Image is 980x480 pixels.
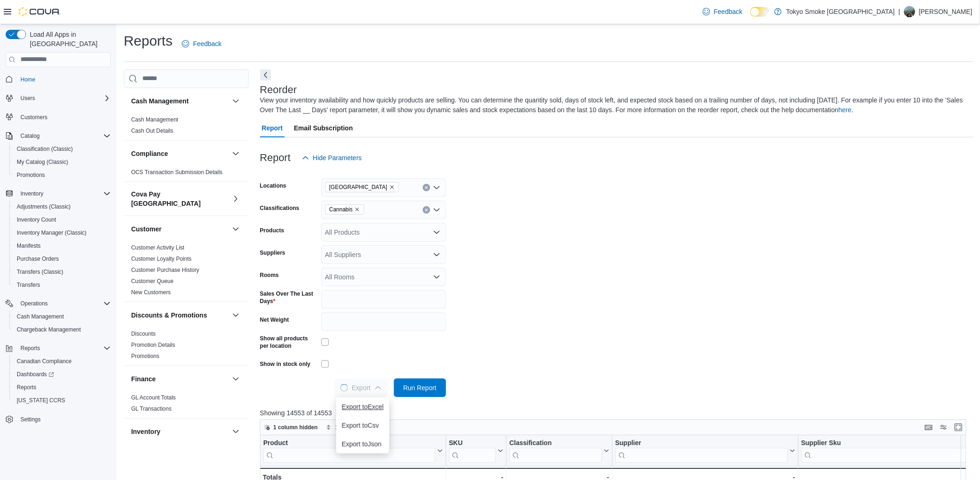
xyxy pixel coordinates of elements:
button: Canadian Compliance [9,355,114,368]
button: Export toCsv [336,416,389,435]
span: 1 column hidden [273,424,318,431]
button: Compliance [230,148,241,159]
a: Cash Management [131,116,178,123]
span: Home [17,74,111,85]
span: Hide Parameters [313,153,362,162]
button: Users [17,93,39,104]
a: Dashboards [9,368,114,381]
h3: Customer [131,224,161,234]
button: Open list of options [433,273,440,281]
span: Inventory Manager (Classic) [13,227,111,238]
span: Customers [20,114,47,121]
span: Adjustments (Classic) [13,201,111,212]
span: Cash Management [17,313,64,320]
span: Report [262,119,283,137]
button: Customer [131,224,228,234]
span: Cannabis [325,204,365,215]
span: Transfers [17,281,40,289]
a: Customers [17,112,51,123]
span: Transfers (Classic) [13,266,111,277]
span: Settings [17,413,111,425]
span: Dark Mode [750,17,751,17]
a: Inventory Manager (Classic) [13,227,90,238]
button: Inventory [131,427,228,436]
span: Classification (Classic) [13,143,111,155]
span: Inventory Manager (Classic) [17,229,87,237]
div: SKU [449,439,496,447]
button: 1 field sorted [322,422,374,433]
div: Classification [509,439,602,462]
a: New Customers [131,289,171,296]
span: Export to Csv [342,422,384,429]
a: Cash Out Details [131,128,173,134]
p: [PERSON_NAME] [919,6,973,17]
h3: Report [260,152,291,163]
a: Feedback [178,34,225,53]
a: Customer Purchase History [131,267,200,273]
div: Discounts & Promotions [124,328,249,365]
span: Transfers (Classic) [17,268,63,276]
button: Customers [2,110,114,124]
a: My Catalog (Classic) [13,156,72,168]
span: Purchase Orders [17,255,59,263]
span: Users [17,93,111,104]
button: Inventory [2,187,114,200]
button: Open list of options [433,206,440,214]
a: Feedback [699,2,746,21]
a: Canadian Compliance [13,356,75,367]
button: Remove Newfoundland from selection in this group [389,184,395,190]
span: Inventory [20,190,43,197]
a: Transfers (Classic) [13,266,67,277]
img: Cova [19,7,60,16]
a: OCS Transaction Submission Details [131,169,223,176]
span: New Customers [131,289,171,296]
span: Inventory Adjustments [131,446,186,454]
p: Showing 14553 of 14553 [260,408,973,418]
div: Classification [509,439,602,447]
button: Finance [131,374,228,384]
span: Email Subscription [294,119,353,137]
nav: Complex example [6,69,111,451]
span: Promotions [13,169,111,181]
span: Export [340,379,381,397]
button: Run Report [394,379,446,397]
span: Catalog [17,130,111,142]
a: Promotion Details [131,342,175,348]
a: Customer Activity List [131,244,185,251]
button: [US_STATE] CCRS [9,394,114,407]
span: Cannabis [329,205,353,214]
button: Open list of options [433,251,440,258]
button: Promotions [9,169,114,182]
button: Transfers [9,278,114,291]
label: Suppliers [260,249,286,257]
a: GL Account Totals [131,394,176,401]
button: Cova Pay [GEOGRAPHIC_DATA] [131,189,228,208]
button: Transfers (Classic) [9,265,114,278]
button: Classification (Classic) [9,142,114,155]
span: Export to Excel [342,403,384,411]
a: Promotions [13,169,49,181]
div: SKU URL [449,439,496,462]
button: Reports [9,381,114,394]
button: Display options [938,422,949,433]
span: Dashboards [17,371,54,378]
button: Catalog [17,130,43,142]
button: Classification [509,439,609,462]
button: Customer [230,223,241,235]
span: Adjustments (Classic) [17,203,71,210]
span: Customers [17,111,111,123]
span: Manifests [17,242,40,250]
a: Manifests [13,240,44,251]
button: 1 column hidden [260,422,321,433]
span: 1 field sorted [335,424,370,431]
h3: Compliance [131,149,168,158]
button: Inventory Manager (Classic) [9,226,114,239]
button: Cash Management [9,310,114,323]
div: Supplier [615,439,787,447]
div: Customer [124,242,249,302]
a: Dashboards [13,369,58,380]
button: Export toJson [336,435,389,453]
span: Customer Queue [131,277,173,285]
span: Dashboards [13,369,111,380]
